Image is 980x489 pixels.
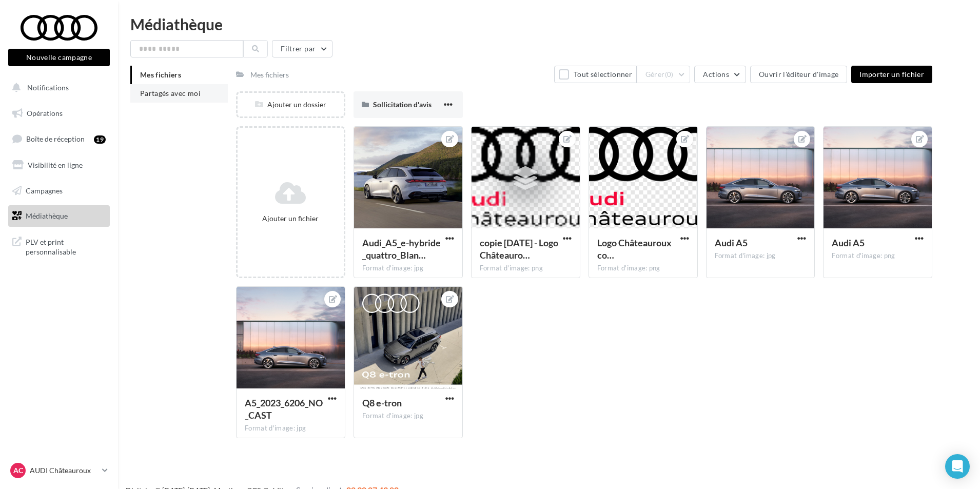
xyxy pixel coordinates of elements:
button: Tout sélectionner [554,66,636,83]
span: A5_2023_6206_NO_CAST [245,397,323,421]
span: Q8 e-tron [362,397,402,408]
div: 19 [94,135,106,144]
span: AC [13,465,23,476]
span: Visibilité en ligne [28,161,83,169]
div: Format d'image: png [832,251,924,261]
span: Notifications [27,83,69,92]
div: Format d'image: jpg [362,264,454,273]
span: Campagnes [26,186,63,194]
div: Open Intercom Messenger [945,454,970,479]
span: Importer un fichier [859,70,924,79]
div: Ajouter un dossier [238,100,344,110]
span: Opérations [27,109,63,118]
button: Importer un fichier [851,66,932,83]
span: Actions [703,70,729,79]
a: Opérations [6,103,112,124]
button: Filtrer par [272,40,332,57]
a: Boîte de réception19 [6,128,112,150]
button: Actions [694,66,746,83]
span: Partagés avec moi [140,89,201,97]
span: Audi A5 [715,237,748,248]
a: Visibilité en ligne [6,154,112,176]
a: AC AUDI Châteauroux [8,461,110,480]
button: Gérer(0) [637,66,691,83]
div: Format d'image: png [480,264,572,273]
div: Mes fichiers [250,70,289,80]
a: Campagnes [6,180,112,202]
span: PLV et print personnalisable [26,235,106,257]
a: Médiathèque [6,205,112,227]
div: Format d'image: jpg [715,251,807,261]
a: PLV et print personnalisable [6,231,112,261]
span: Audi_A5_e-hybride_quattro_Blanc_Glacier (2) [362,237,441,261]
button: Ouvrir l'éditeur d'image [750,66,847,83]
span: Audi A5 [832,237,865,248]
div: Médiathèque [130,16,968,32]
span: Logo Châteauroux couleur [597,237,672,261]
div: Ajouter un fichier [242,213,340,224]
div: Format d'image: jpg [362,412,454,421]
span: Médiathèque [26,211,68,220]
button: Nouvelle campagne [8,49,110,66]
span: (0) [665,70,674,79]
p: AUDI Châteauroux [30,465,98,476]
div: Format d'image: jpg [245,424,337,433]
span: Boîte de réception [26,134,85,143]
span: Mes fichiers [140,70,181,79]
span: Sollicitation d'avis [373,100,432,109]
button: Notifications [6,77,108,99]
span: copie 15-05-2025 - Logo Châteauroux couleur [480,237,558,261]
div: Format d'image: png [597,264,689,273]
